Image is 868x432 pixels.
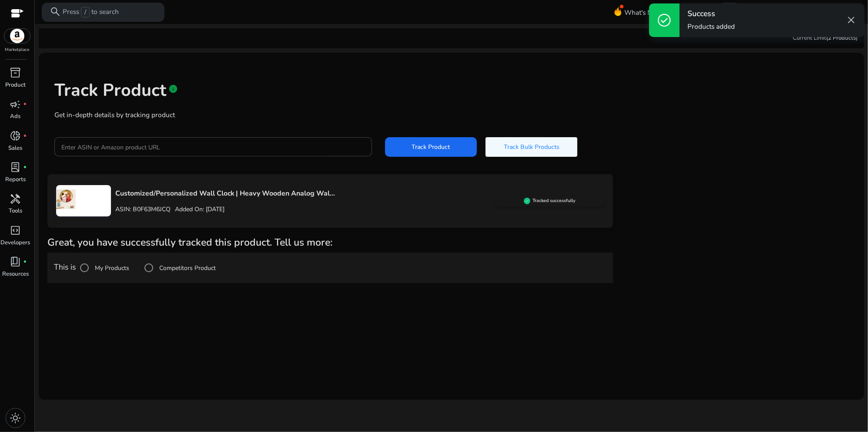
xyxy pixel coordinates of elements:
[10,99,21,110] span: campaign
[9,144,23,153] p: Sales
[10,67,21,78] span: inventory_2
[56,189,76,209] img: 81KtrMjR96L.jpg
[2,270,29,279] p: Resources
[10,256,21,267] span: book_4
[50,6,61,17] span: search
[5,47,30,53] p: Marketplace
[54,110,848,120] p: Get in-depth details by tracking product
[23,134,27,138] span: fiber_manual_record
[624,5,661,20] span: What's New
[845,14,857,26] span: close
[10,130,21,142] span: donut_small
[10,225,21,236] span: code_blocks
[23,102,27,106] span: fiber_manual_record
[81,7,89,17] span: /
[533,198,575,204] h5: Tracked successfully
[687,22,735,31] p: Products added
[9,207,22,216] p: Tools
[93,263,129,273] label: My Products
[687,9,735,18] h4: Success
[1,239,30,247] p: Developers
[10,412,21,424] span: light_mode
[412,142,450,152] span: Track Product
[171,205,225,214] p: Added On: [DATE]
[115,205,171,214] p: ASIN: B0F63M6JCQ
[23,260,27,264] span: fiber_manual_record
[10,112,21,121] p: Ads
[47,253,613,283] div: This is
[504,142,560,152] span: Track Bulk Products
[10,162,21,173] span: lab_profile
[115,189,495,199] p: Customized/Personalized Wall Clock | Heavy Wooden Analog Wal...
[524,198,530,204] img: sellerapp_active
[168,84,178,94] span: info
[63,7,119,17] p: Press to search
[4,29,30,43] img: amazon.svg
[5,81,26,90] p: Product
[23,165,27,169] span: fiber_manual_record
[657,13,672,28] span: check_circle
[5,175,26,184] p: Reports
[385,137,477,157] button: Track Product
[54,80,166,101] h1: Track Product
[158,263,216,273] label: Competitors Product
[486,137,577,157] button: Track Bulk Products
[47,236,613,248] h4: Great, you have successfully tracked this product. Tell us more:
[10,193,21,205] span: handyman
